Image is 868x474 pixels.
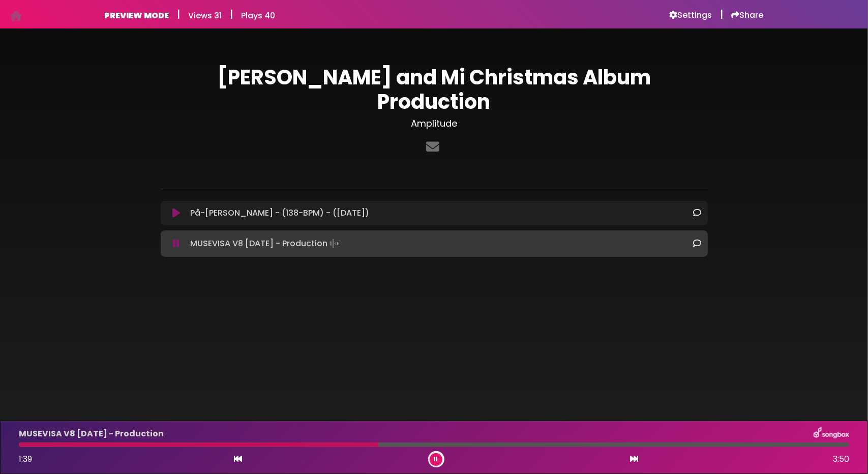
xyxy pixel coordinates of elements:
[732,10,764,20] a: Share
[105,11,169,20] h6: PREVIEW MODE
[327,236,342,251] img: waveform4.gif
[190,236,342,251] p: MUSEVISA V8 [DATE] - Production
[189,11,222,20] h6: Views 31
[177,8,181,20] h5: |
[161,118,708,129] h3: Amplitude
[242,11,276,20] h6: Plays 40
[721,8,724,20] h5: |
[230,8,233,20] h5: |
[161,65,708,114] h1: [PERSON_NAME] and Mi Christmas Album Production
[190,207,369,219] p: På-[PERSON_NAME] - (138-BPM) - ([DATE])
[670,10,712,20] a: Settings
